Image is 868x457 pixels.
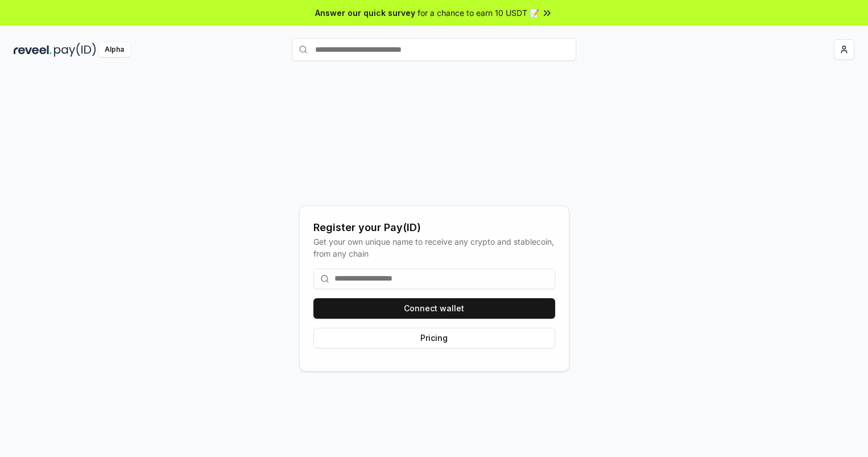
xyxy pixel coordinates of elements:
div: Register your Pay(ID) [313,220,555,236]
button: Pricing [313,328,555,348]
div: Alpha [98,43,130,57]
div: Get your own unique name to receive any crypto and stablecoin, from any chain [313,236,555,260]
button: Connect wallet [313,298,555,319]
span: Answer our quick survey [315,7,415,19]
span: for a chance to earn 10 USDT 📝 [418,7,539,19]
img: pay_id [54,43,96,57]
img: reveel_dark [14,43,52,57]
